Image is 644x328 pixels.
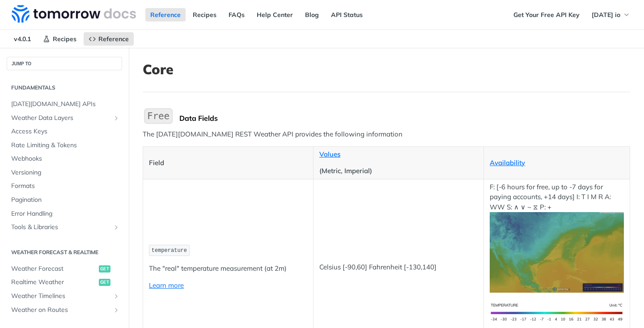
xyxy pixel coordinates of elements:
[319,150,340,158] a: Values
[11,306,110,315] span: Weather on Routes
[11,100,120,109] span: [DATE][DOMAIN_NAME] APIs
[11,154,120,163] span: Webhooks
[145,8,186,21] a: Reference
[149,281,184,290] a: Learn more
[7,139,122,152] a: Rate Limiting & Tokens
[149,264,307,274] p: The "real" temperature measurement (at 2m)
[7,57,122,70] button: JUMP TO
[490,158,525,167] a: Availability
[11,141,120,150] span: Rate Limiting & Tokens
[11,127,120,136] span: Access Keys
[7,111,122,125] a: Weather Data LayersShow subpages for Weather Data Layers
[179,114,630,123] div: Data Fields
[7,166,122,179] a: Versioning
[587,8,635,21] button: [DATE] io
[7,98,122,111] a: [DATE][DOMAIN_NAME] APIs
[84,32,134,46] a: Reference
[508,8,585,21] a: Get Your Free API Key
[9,32,36,46] span: v4.0.1
[7,262,122,276] a: Weather Forecastget
[319,166,478,176] p: (Metric, Imperial)
[319,262,478,273] p: Celsius [-90,60] Fahrenheit [-130,140]
[113,307,120,314] button: Show subpages for Weather on Routes
[7,84,122,92] h2: Fundamentals
[11,196,120,204] span: Pagination
[11,278,97,287] span: Realtime Weather
[11,168,120,177] span: Versioning
[11,223,110,232] span: Tools & Libraries
[99,279,110,286] span: get
[7,207,122,221] a: Error Handling
[143,61,630,77] h1: Core
[490,182,624,293] p: F: [-6 hours for free, up to -7 days for paying accounts, +14 days] I: T I M R A: WW S: ∧ ∨ ~ ⧖ P: +
[224,8,250,21] a: FAQs
[326,8,368,21] a: API Status
[7,221,122,234] a: Tools & LibrariesShow subpages for Tools & Libraries
[113,293,120,300] button: Show subpages for Weather Timelines
[53,35,76,43] span: Recipes
[149,245,190,256] code: temperature
[113,224,120,231] button: Show subpages for Tools & Libraries
[490,308,624,316] span: Expand image
[188,8,221,21] a: Recipes
[11,292,110,301] span: Weather Timelines
[149,158,307,168] p: Field
[7,303,122,317] a: Weather on RoutesShow subpages for Weather on Routes
[7,248,122,256] h2: Weather Forecast & realtime
[592,11,620,19] span: [DATE] io
[11,264,97,273] span: Weather Forecast
[7,290,122,303] a: Weather TimelinesShow subpages for Weather Timelines
[113,115,120,122] button: Show subpages for Weather Data Layers
[11,209,120,218] span: Error Handling
[99,265,110,273] span: get
[7,179,122,193] a: Formats
[300,8,324,21] a: Blog
[490,247,624,256] span: Expand image
[98,35,129,43] span: Reference
[7,152,122,166] a: Webhooks
[12,5,136,23] img: Tomorrow.io Weather API Docs
[38,32,81,46] a: Recipes
[252,8,298,21] a: Help Center
[11,182,120,191] span: Formats
[11,114,110,123] span: Weather Data Layers
[7,193,122,207] a: Pagination
[143,129,630,140] p: The [DATE][DOMAIN_NAME] REST Weather API provides the following information
[7,276,122,289] a: Realtime Weatherget
[7,125,122,138] a: Access Keys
